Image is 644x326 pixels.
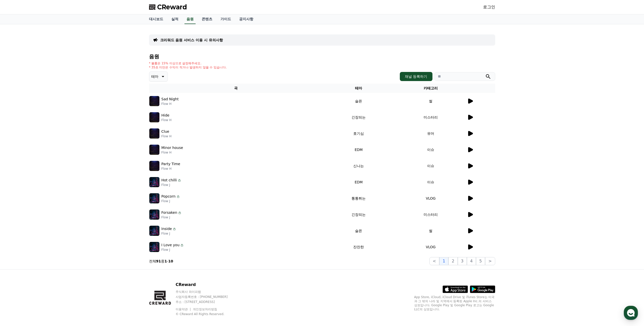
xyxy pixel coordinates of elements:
p: Flow J [161,232,177,236]
td: 이슈 [395,174,467,190]
a: CReward [149,3,187,11]
td: 미스터리 [395,109,467,125]
span: CReward [157,3,187,11]
p: © CReward All Rights Reserved. [176,312,237,316]
img: music [149,193,159,203]
td: 긴장되는 [323,109,395,125]
button: 5 [476,257,485,265]
p: Inside [161,226,172,232]
th: 테마 [323,84,395,93]
p: 주식회사 와이피랩 [176,290,237,294]
td: VLOG [395,239,467,255]
img: music [149,96,159,106]
p: Hot chilli [161,178,177,183]
span: 홈 [16,168,19,172]
button: 채널 등록하기 [400,72,432,81]
p: Flow H [161,134,172,138]
p: Flow J [161,215,182,219]
p: Forsaken [161,210,177,215]
p: 주소 : [STREET_ADDRESS] [176,300,237,304]
td: 이슈 [395,158,467,174]
p: Flow H [161,102,179,106]
p: Party Time [161,161,180,167]
p: Flow H [161,167,180,171]
p: Flow H [161,150,183,155]
td: 통통튀는 [323,190,395,206]
p: 사업자등록번호 : [PHONE_NUMBER] [176,295,237,299]
button: < [429,257,439,265]
img: music [149,128,159,139]
p: Flow J [161,248,184,252]
p: App Store, iCloud, iCloud Drive 및 iTunes Store는 미국과 그 밖의 나라 및 지역에서 등록된 Apple Inc.의 서비스 상표입니다. Goo... [414,295,495,311]
td: 신나는 [323,158,395,174]
p: Popcorn [161,194,176,199]
p: Clue [161,129,169,134]
p: CReward [176,282,237,288]
img: music [149,177,159,187]
p: * 35초 미만은 수익이 적거나 발생하지 않을 수 있습니다. [149,65,227,69]
td: 유머 [395,125,467,142]
a: 공지사항 [235,14,257,24]
td: 썰 [395,223,467,239]
td: 슬픈 [323,93,395,109]
td: VLOG [395,190,467,206]
p: Minor house [161,145,183,150]
img: music [149,145,159,155]
img: music [149,112,159,122]
button: 테마 [149,71,168,82]
td: EDM [323,142,395,158]
p: I Love you [161,242,180,248]
p: Flow H [161,118,172,122]
button: > [485,257,495,265]
td: 미스터리 [395,206,467,223]
p: Hide [161,113,170,118]
th: 카테고리 [395,84,467,93]
p: 테마 [151,73,158,80]
a: 설정 [65,161,97,173]
a: 대시보드 [145,14,167,24]
td: EDM [323,174,395,190]
a: 로그인 [483,4,495,10]
button: 3 [458,257,467,265]
td: 잔잔한 [323,239,395,255]
strong: 91 [156,259,161,263]
p: Flow J [161,183,181,187]
span: 대화 [46,168,52,172]
span: 설정 [78,168,84,172]
p: 전체 중 - [149,259,173,264]
img: music [149,242,159,252]
p: Sad Night [161,97,179,102]
img: music [149,161,159,171]
a: 실적 [167,14,182,24]
td: 호기심 [323,125,395,142]
td: 썰 [395,93,467,109]
a: 홈 [2,161,33,173]
img: music [149,209,159,220]
p: Flow J [161,199,180,203]
th: 곡 [149,84,323,93]
a: 크리워드 음원 서비스 이용 시 유의사항 [160,37,223,43]
a: 콘텐츠 [198,14,216,24]
a: 음원 [184,14,196,24]
a: 가이드 [216,14,235,24]
strong: 1 [164,259,167,263]
button: 2 [448,257,458,265]
a: 이용약관 [176,308,192,311]
button: 1 [439,257,448,265]
h4: 음원 [149,54,495,59]
strong: 10 [168,259,173,263]
td: 이슈 [395,142,467,158]
img: music [149,226,159,236]
td: 긴장되는 [323,206,395,223]
td: 슬픈 [323,223,395,239]
a: 대화 [33,161,65,173]
p: * 볼륨은 15% 이상으로 설정해주세요. [149,61,227,65]
button: 4 [467,257,476,265]
a: 개인정보처리방침 [193,308,217,311]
